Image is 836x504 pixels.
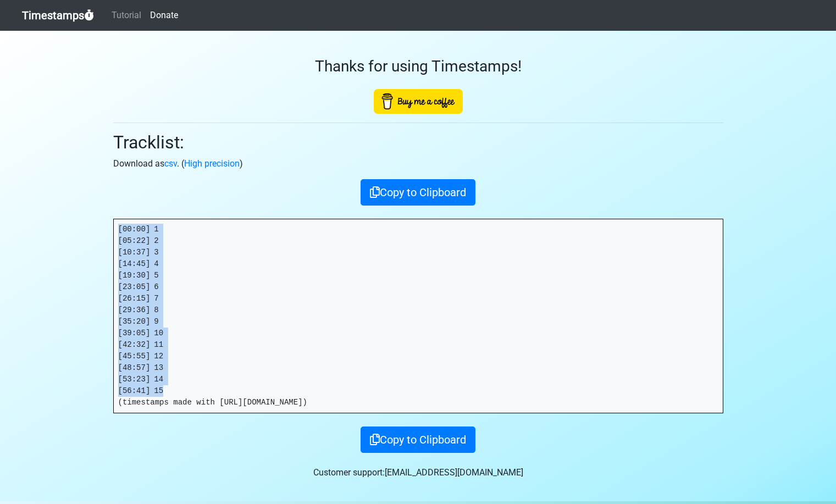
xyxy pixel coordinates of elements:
[374,89,463,114] img: Buy Me A Coffee
[146,4,182,26] a: Donate
[164,158,177,169] a: csv
[113,157,723,170] p: Download as . ( )
[361,427,475,453] button: Copy to Clipboard
[184,158,240,169] a: High precision
[113,132,723,153] h2: Tracklist:
[113,57,723,76] h3: Thanks for using Timestamps!
[107,4,146,26] a: Tutorial
[361,179,475,206] button: Copy to Clipboard
[114,219,723,413] pre: [00:00] 1 [05:22] 2 [10:37] 3 [14:45] 4 [19:30] 5 [23:05] 6 [26:15] 7 [29:36] 8 [35:20] 9 [39:05]...
[22,4,94,26] a: Timestamps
